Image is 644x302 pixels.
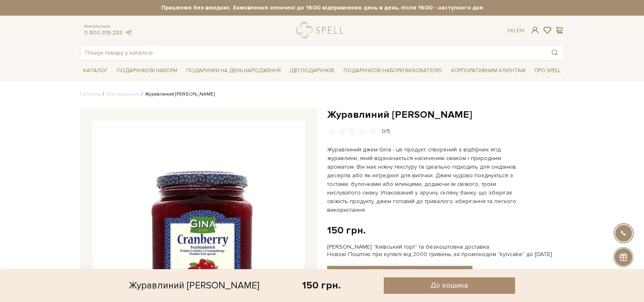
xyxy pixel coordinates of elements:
a: Подарунки на День народження [183,64,284,77]
a: Каталог [80,64,111,77]
button: До кошика [327,266,473,282]
span: | [514,27,515,34]
a: Подарункові набори [114,64,181,77]
a: Про Spell [531,64,564,77]
div: [PERSON_NAME] "Київський торт" та безкоштовна доставка Новою Поштою при купівлі від 2000 гривень ... [327,243,564,258]
button: Пошук товару у каталозі [545,45,564,60]
a: Ідеї подарунків [286,64,337,77]
span: До кошика [431,281,468,290]
a: En [517,27,524,34]
a: Корпоративним клієнтам [448,64,529,78]
div: Ук [507,27,524,34]
h1: Журавлиний [PERSON_NAME] [327,108,564,121]
a: Головна [80,91,101,97]
div: Журавлиний [PERSON_NAME] [129,277,259,294]
a: Вся продукція [106,91,139,97]
span: Консультація: [84,24,133,29]
li: Журавлиний [PERSON_NAME] [139,91,215,98]
p: Журавлиний джем Gina - це продукт, створений з відбірних ягід журавлини, який відзначається насич... [327,145,520,214]
div: 0/5 [382,128,390,135]
div: 150 грн. [327,224,366,237]
a: logo [296,22,347,39]
strong: Працюємо без вихідних. Замовлення оплачені до 16:00 відправляємо день в день, після 16:00 - насту... [80,4,564,11]
div: 150 грн. [302,279,341,292]
a: Подарункові набори вихователю [340,64,445,78]
button: До кошика [384,277,516,294]
input: Пошук товару у каталозі [80,45,545,60]
a: telegram [124,29,133,36]
a: 0 800 319 233 [84,29,122,36]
